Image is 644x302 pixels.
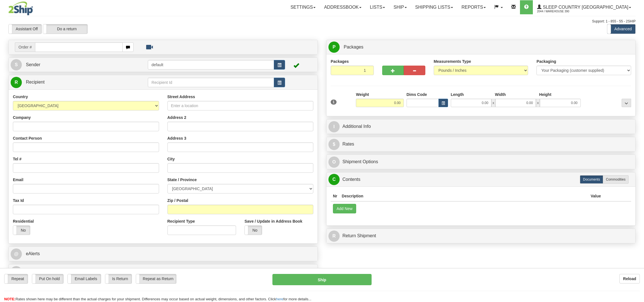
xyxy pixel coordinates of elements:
[13,198,24,203] label: Tax Id
[623,276,636,281] b: Reload
[276,297,283,301] a: here
[328,139,633,150] a: $Rates
[491,99,495,107] span: x
[11,77,22,88] span: R
[328,230,340,242] span: R
[328,156,340,168] span: O
[11,59,22,70] span: S
[272,274,371,285] button: Ship
[331,100,337,105] span: 1
[622,99,631,107] div: ...
[389,0,411,14] a: Ship
[631,122,643,179] iframe: chat widget
[328,174,633,185] a: CContents
[11,248,316,260] a: @ eAlerts
[328,230,633,242] a: RReturn Shipment
[136,274,176,283] label: Repeat as Return
[331,59,349,64] label: Packages
[11,248,22,260] span: @
[13,226,30,235] label: No
[539,92,552,97] label: Height
[495,92,506,97] label: Width
[11,59,148,71] a: S Sender
[536,59,556,64] label: Packaging
[411,0,457,14] a: Shipping lists
[451,92,464,97] label: Length
[167,156,175,162] label: City
[167,177,197,183] label: State / Province
[333,204,356,213] button: Add New
[328,42,340,53] span: P
[328,42,633,53] a: P Packages
[328,121,633,132] a: IAdditional Info
[68,274,101,283] label: Email Labels
[580,175,603,184] label: Documents
[148,78,274,87] input: Recipient Id
[15,42,35,52] span: Order #
[167,218,195,224] label: Recipient Type
[11,266,22,277] span: B
[536,99,540,107] span: x
[344,45,363,49] span: Packages
[328,174,340,185] span: C
[13,94,28,100] label: Country
[13,218,34,224] label: Residential
[244,218,302,224] label: Save / Update in Address Book
[607,24,635,33] label: Advanced
[537,9,579,14] span: 2044 / Warehouse 390
[11,266,316,277] a: B Billing
[13,135,42,141] label: Contact Person
[32,274,64,283] label: Put On hold
[457,0,490,14] a: Reports
[328,121,340,132] span: I
[366,0,389,14] a: Lists
[407,92,427,97] label: Dims Code
[542,5,628,10] span: Sleep Country [GEOGRAPHIC_DATA]
[167,198,188,203] label: Zip / Postal
[245,226,262,235] label: No
[43,24,87,33] label: Do a return
[13,177,23,183] label: Email
[13,156,22,162] label: Tel #
[26,251,40,256] span: eAlerts
[8,19,636,24] div: Support: 1 - 855 - 55 - 2SHIP
[167,101,314,110] input: Enter a location
[167,135,186,141] label: Address 3
[26,62,40,67] span: Sender
[320,0,366,14] a: Addressbook
[167,115,186,120] label: Address 2
[328,139,340,150] span: $
[286,0,320,14] a: Settings
[11,77,133,88] a: R Recipient
[340,191,589,201] th: Description
[356,92,369,97] label: Weight
[9,24,41,33] label: Assistant Off
[619,274,640,283] button: Reload
[434,59,471,64] label: Measurements Type
[8,1,33,15] img: logo2044.jpg
[167,94,195,100] label: Street Address
[4,297,15,301] span: NOTE:
[13,115,31,120] label: Company
[328,156,633,168] a: OShipment Options
[588,191,603,201] th: Value
[533,0,635,14] a: Sleep Country [GEOGRAPHIC_DATA] 2044 / Warehouse 390
[26,80,45,84] span: Recipient
[603,175,629,184] label: Commodities
[105,274,132,283] label: Is Return
[148,60,274,70] input: Sender Id
[331,191,340,201] th: Nr
[4,274,28,283] label: Repeat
